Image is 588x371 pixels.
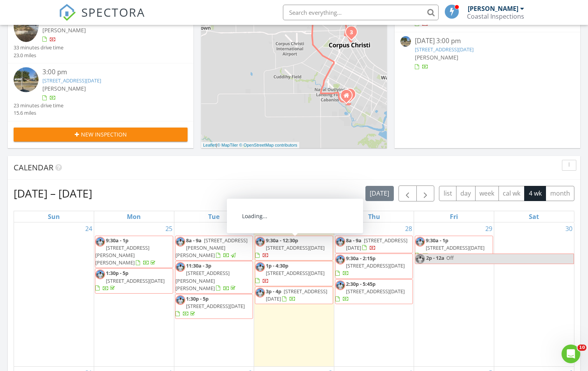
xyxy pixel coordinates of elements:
[255,237,325,259] a: 9:30a - 12:30p [STREET_ADDRESS][DATE]
[415,54,458,61] span: [PERSON_NAME]
[335,279,413,304] a: 2:30p - 5:45p [STREET_ADDRESS][DATE]
[81,4,145,20] span: SPECTORA
[14,9,188,59] a: 1:00 pm [STREET_ADDRESS][DATE] [PERSON_NAME] 33 minutes drive time 23.0 miles
[335,254,413,279] a: 9:30a - 2:15p [STREET_ADDRESS][DATE]
[335,280,405,302] a: 2:30p - 5:45p [STREET_ADDRESS][DATE]
[95,268,173,294] a: 1:30p - 5p [STREET_ADDRESS][DATE]
[95,269,105,279] img: img_5080.jpeg
[176,237,247,259] a: 8a - 9a [STREET_ADDRESS][PERSON_NAME][PERSON_NAME]
[324,222,334,235] a: Go to August 27, 2025
[255,261,333,286] a: 1p - 4:30p [STREET_ADDRESS][DATE]
[266,288,327,302] a: 3p - 4p [STREET_ADDRESS][DATE]
[266,244,325,251] span: [STREET_ADDRESS][DATE]
[564,222,574,235] a: Go to August 30, 2025
[175,261,253,294] a: 11:30a - 3p [STREET_ADDRESS][PERSON_NAME][PERSON_NAME]
[42,67,173,77] div: 3:00 pm
[203,143,216,147] a: Leaflet
[266,288,281,295] span: 3p - 4p
[415,237,484,259] a: 9:30a - 1p [STREET_ADDRESS][DATE]
[255,287,333,304] a: 3p - 4p [STREET_ADDRESS][DATE]
[335,237,345,247] img: img_5080.jpeg
[546,186,574,201] button: month
[467,12,524,20] div: Coastal Inspections
[448,211,460,222] a: Friday
[468,5,518,12] div: [PERSON_NAME]
[95,244,149,266] span: [STREET_ADDRESS][PERSON_NAME][PERSON_NAME]
[186,262,211,269] span: 11:30a - 3p
[175,236,253,261] a: 8a - 9a [STREET_ADDRESS][PERSON_NAME][PERSON_NAME]
[351,32,356,37] div: 524 Del Mar Blvd, Corpus Christi, TX 78404
[81,130,127,138] span: New Inspection
[95,237,157,266] a: 9:30a - 1p [STREET_ADDRESS][PERSON_NAME][PERSON_NAME]
[14,109,63,117] div: 15.6 miles
[176,269,230,291] span: [STREET_ADDRESS][PERSON_NAME][PERSON_NAME]
[456,186,476,201] button: day
[164,222,174,235] a: Go to August 25, 2025
[14,9,39,42] img: 9346951%2Fcover_photos%2FIXUUm75EQK3yN1nhvA4V%2Fsmall.jpg
[346,237,407,251] span: [STREET_ADDRESS][DATE]
[14,102,63,109] div: 23 minutes drive time
[186,295,209,302] span: 1:30p - 5p
[335,255,405,276] a: 9:30a - 2:15p [STREET_ADDRESS][DATE]
[404,222,414,235] a: Go to August 28, 2025
[400,36,574,71] a: [DATE] 3:00 pm [STREET_ADDRESS][DATE] [PERSON_NAME]
[527,211,541,222] a: Saturday
[398,185,417,201] button: Previous
[176,295,245,317] a: 1:30p - 5p [STREET_ADDRESS][DATE]
[415,237,425,247] img: img_5080.jpeg
[494,222,574,367] td: Go to August 30, 2025
[255,262,325,284] a: 1p - 4:30p [STREET_ADDRESS][DATE]
[335,255,345,264] img: img_5080.jpeg
[176,237,247,259] span: [STREET_ADDRESS][PERSON_NAME][PERSON_NAME]
[95,269,165,291] a: 1:30p - 5p [STREET_ADDRESS][DATE]
[175,294,253,319] a: 1:30p - 5p [STREET_ADDRESS][DATE]
[176,295,185,305] img: img_5080.jpeg
[426,254,445,264] span: 2p - 12a
[217,143,238,147] a: © MapTiler
[286,211,302,222] a: Wednesday
[186,303,245,310] span: [STREET_ADDRESS][DATE]
[239,143,297,147] a: © OpenStreetMap contributors
[346,95,351,100] div: 7646 Dallas Street, Corpus Christi TX 78413
[346,237,407,251] a: 8a - 9a [STREET_ADDRESS][DATE]
[176,262,237,292] a: 11:30a - 3p [STREET_ADDRESS][PERSON_NAME][PERSON_NAME]
[414,222,494,367] td: Go to August 29, 2025
[186,237,202,244] span: 8a - 9a
[14,128,188,142] button: New Inspection
[475,186,499,201] button: week
[255,262,265,272] img: img_5080.jpeg
[498,186,525,201] button: cal wk
[59,10,145,27] a: SPECTORA
[266,262,288,269] span: 1p - 4:30p
[415,254,425,264] img: img_5080.jpeg
[125,211,142,222] a: Monday
[415,236,493,261] a: 9:30a - 1p [STREET_ADDRESS][DATE]
[59,4,76,21] img: The Best Home Inspection Software - Spectora
[266,269,325,276] span: [STREET_ADDRESS][DATE]
[283,5,439,20] input: Search everything...
[14,67,39,92] img: streetview
[201,142,299,149] div: |
[350,30,353,35] i: 3
[106,237,128,244] span: 9:30a - 1p
[266,237,298,244] span: 9:30a - 12:30p
[176,262,185,272] img: img_5080.jpeg
[14,185,92,201] h2: [DATE] – [DATE]
[42,85,86,92] span: [PERSON_NAME]
[350,94,355,99] div: 5110 Toledo Dr, Corpus Christi, TX 78413
[484,222,494,235] a: Go to August 29, 2025
[106,277,165,284] span: [STREET_ADDRESS][DATE]
[266,288,327,302] span: [STREET_ADDRESS][DATE]
[335,280,345,290] img: img_5080.jpeg
[426,237,448,244] span: 9:30a - 1p
[84,222,94,235] a: Go to August 24, 2025
[42,77,101,84] a: [STREET_ADDRESS][DATE]
[415,36,560,46] div: [DATE] 3:00 pm
[207,211,221,222] a: Tuesday
[577,345,586,351] span: 10
[255,237,265,247] img: img_5080.jpeg
[335,236,413,253] a: 8a - 9a [STREET_ADDRESS][DATE]
[14,44,63,51] div: 33 minutes drive time
[14,162,53,173] span: Calendar
[346,255,376,262] span: 9:30a - 2:15p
